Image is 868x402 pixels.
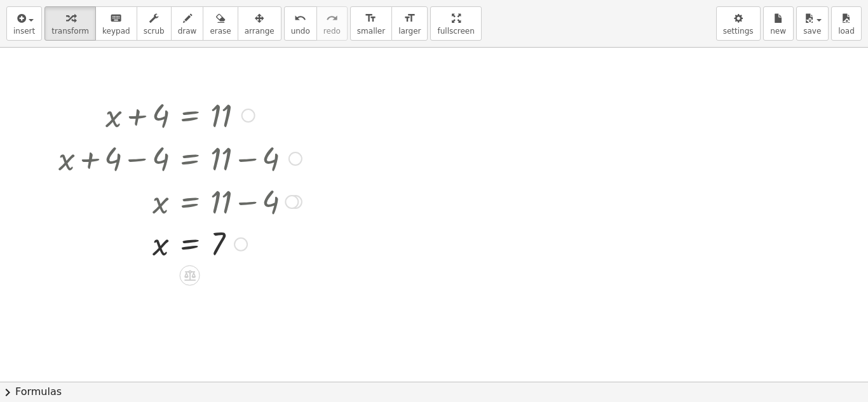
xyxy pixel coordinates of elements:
button: format_sizelarger [391,6,428,41]
span: scrub [144,27,165,36]
span: load [838,27,855,36]
button: erase [203,6,238,41]
button: undoundo [284,6,317,41]
button: draw [171,6,204,41]
button: save [796,6,829,41]
span: fullscreen [437,27,474,36]
div: Apply the same math to both sides of the equation [180,265,200,286]
span: settings [723,27,754,36]
span: new [770,27,786,36]
button: new [763,6,794,41]
i: redo [326,11,338,26]
i: format_size [365,11,377,26]
button: keyboardkeypad [95,6,137,41]
button: format_sizesmaller [350,6,392,41]
span: smaller [357,27,385,36]
span: arrange [245,27,275,36]
span: erase [210,27,231,36]
span: transform [51,27,89,36]
span: insert [13,27,35,36]
button: transform [44,6,96,41]
button: settings [716,6,761,41]
span: undo [291,27,310,36]
span: draw [178,27,197,36]
button: fullscreen [430,6,481,41]
button: load [831,6,862,41]
i: format_size [403,11,416,26]
button: insert [6,6,42,41]
span: keypad [102,27,130,36]
span: save [803,27,821,36]
span: larger [398,27,421,36]
button: scrub [137,6,172,41]
i: undo [294,11,306,26]
span: redo [323,27,341,36]
i: keyboard [110,11,122,26]
button: arrange [238,6,281,41]
button: redoredo [316,6,348,41]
